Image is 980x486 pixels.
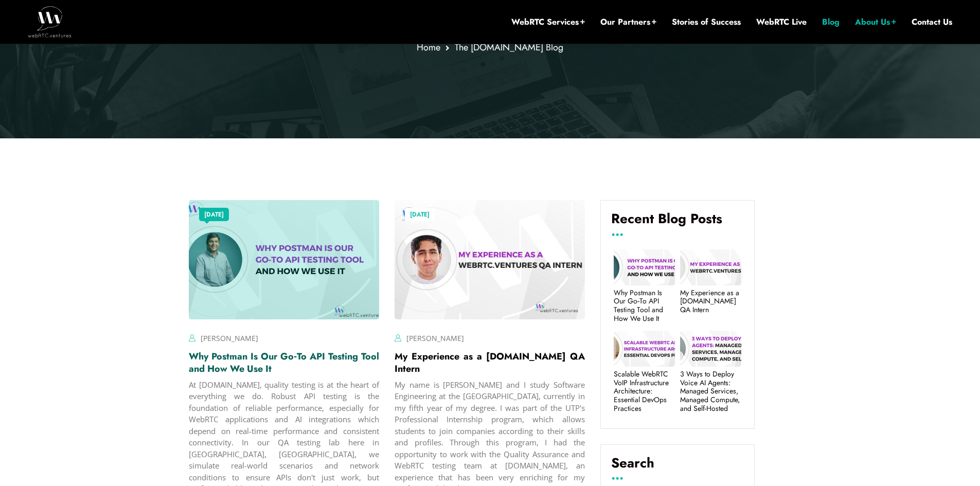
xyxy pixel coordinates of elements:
[600,16,656,28] a: Our Partners
[189,350,379,375] a: Why Postman Is Our Go‑To API Testing Tool and How We Use It
[395,200,585,319] img: image
[680,289,741,314] a: My Experience as a [DOMAIN_NAME] QA Intern
[912,16,952,28] a: Contact Us
[822,16,840,28] a: Blog
[28,6,72,37] img: WebRTC.ventures
[756,16,807,28] a: WebRTC Live
[455,41,563,54] span: The [DOMAIN_NAME] Blog
[611,455,744,479] label: Search
[511,16,585,28] a: WebRTC Services
[611,211,744,235] h4: Recent Blog Posts
[614,289,675,323] a: Why Postman Is Our Go‑To API Testing Tool and How We Use It
[855,16,896,28] a: About Us
[614,370,675,413] a: Scalable WebRTC VoIP Infrastructure Architecture: Essential DevOps Practices
[406,333,464,343] a: [PERSON_NAME]
[395,350,585,375] a: My Experience as a [DOMAIN_NAME] QA Intern
[417,41,440,54] a: Home
[199,208,229,221] a: [DATE]
[405,208,435,221] a: [DATE]
[201,333,258,343] a: [PERSON_NAME]
[672,16,741,28] a: Stories of Success
[680,370,741,413] a: 3 Ways to Deploy Voice AI Agents: Managed Services, Managed Compute, and Self-Hosted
